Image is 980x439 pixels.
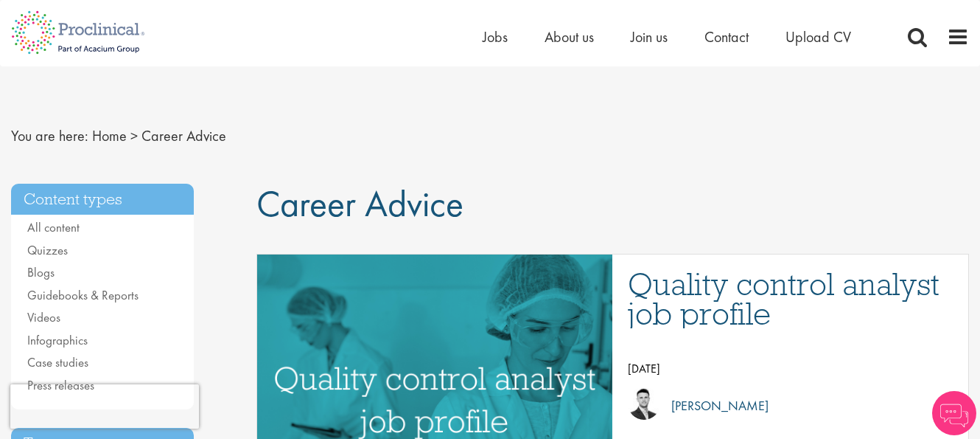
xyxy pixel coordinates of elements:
[27,264,55,280] a: Blogs
[256,180,463,227] span: Career Advice
[27,287,139,303] a: Guidebooks & Reports
[932,391,976,435] img: Chatbot
[27,354,88,370] a: Case studies
[628,387,953,424] a: Joshua Godden [PERSON_NAME]
[628,358,953,380] p: [DATE]
[10,384,199,429] iframe: reCAPTCHA
[27,309,60,325] a: Videos
[545,27,594,46] a: About us
[11,126,88,145] span: You are here:
[704,27,749,46] a: Contact
[92,126,127,145] a: breadcrumb link
[27,219,80,235] a: All content
[660,395,769,417] p: [PERSON_NAME]
[11,184,194,215] h3: Content types
[631,27,668,46] a: Join us
[785,27,851,46] a: Upload CV
[27,332,88,348] a: Infographics
[27,242,68,258] a: Quizzes
[141,126,226,145] span: Career Advice
[130,126,138,145] span: >
[628,387,660,420] img: Joshua Godden
[27,377,94,393] a: Press releases
[628,269,953,328] a: Quality control analyst job profile
[483,27,508,46] a: Jobs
